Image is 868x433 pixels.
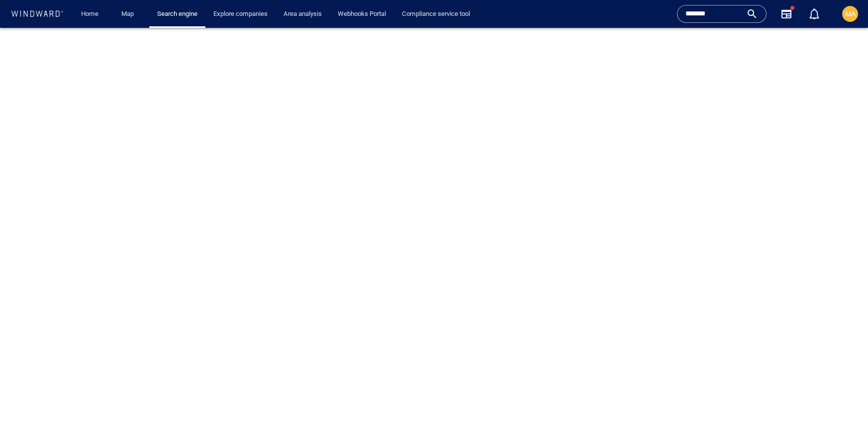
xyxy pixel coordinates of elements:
a: Area analysis [280,5,326,23]
a: Webhooks Portal [334,5,390,23]
button: MA [840,4,860,24]
span: MA [845,10,856,18]
a: Search engine [153,5,201,23]
div: Notification center [808,8,820,20]
button: Map [113,5,145,23]
a: Explore companies [209,5,272,23]
button: Home [74,5,105,23]
a: Compliance service tool [398,5,474,23]
a: Home [77,5,102,23]
a: Map [117,5,141,23]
